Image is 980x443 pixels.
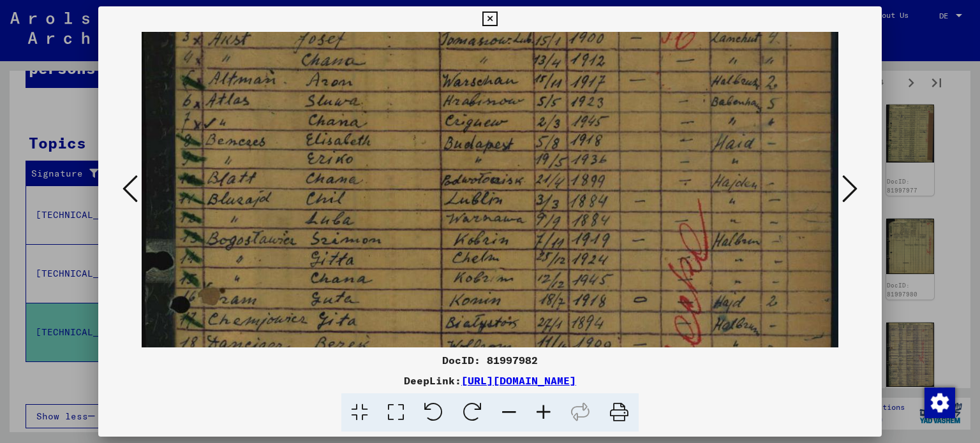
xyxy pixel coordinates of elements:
a: [URL][DOMAIN_NAME] [461,374,576,387]
img: Change consent [924,388,955,418]
font: DeepLink: [404,374,461,387]
font: DocID: 81997982 [442,354,538,367]
div: Change consent [924,387,954,418]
